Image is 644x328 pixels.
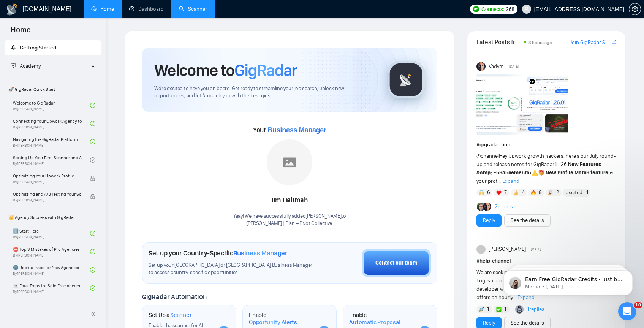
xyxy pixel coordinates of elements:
[495,203,513,211] a: 2replies
[502,178,519,184] span: Expand
[13,280,90,296] a: ☠️ Fatal Traps for Solo FreelancersBy[PERSON_NAME]
[6,3,18,16] img: logo
[532,170,538,176] span: ⚠️
[483,216,495,225] a: Reply
[90,139,95,144] span: check-circle
[546,170,610,176] strong: New Profile Match feature:
[90,310,98,318] span: double-left
[5,210,101,225] span: 👑 Agency Success with GigRadar
[11,45,16,50] span: rocket
[612,39,616,45] span: export
[90,285,95,291] span: check-circle
[179,6,207,12] a: searchScanner
[483,319,495,327] a: Reply
[249,311,312,326] h1: Enable
[527,306,544,313] a: 1replies
[233,194,346,207] div: Iim Halimah
[509,63,519,70] span: [DATE]
[629,3,641,15] button: setting
[476,214,502,227] button: Reply
[5,40,101,55] li: Getting Started
[387,61,425,99] img: gigradar-logo.png
[476,62,486,71] img: Vadym
[476,269,613,301] span: We are seeking a skilled Web Developer with fluent or native English proficiency. Additionally, w...
[233,249,288,257] span: Business Manager
[476,141,616,149] h1: # gigradar-hub
[11,63,16,68] span: fund-projection-screen
[253,126,326,134] span: Your
[479,190,484,195] img: 🙌
[5,24,37,40] span: Home
[515,305,524,314] img: Abdul Hanan Asif
[504,189,507,196] span: 7
[565,189,584,197] span: :excited:
[233,213,346,227] div: Yaay! We have successfully added [PERSON_NAME] to
[476,257,616,265] h1: # help-channel
[506,5,514,13] span: 268
[618,302,636,320] iframe: Intercom live chat
[90,267,95,273] span: check-circle
[479,307,484,312] img: 🚀
[511,319,544,327] a: See the details
[586,189,588,196] span: 1
[13,115,90,132] a: Connecting Your Upwork Agency to GigRadarBy[PERSON_NAME]
[11,63,41,69] span: Academy
[476,74,568,135] img: F09AC4U7ATU-image.png
[481,5,504,13] span: Connects:
[91,6,114,12] a: homeHome
[13,180,82,184] span: By [PERSON_NAME]
[629,6,641,12] a: setting
[90,194,95,199] span: lock
[90,176,95,181] span: lock
[492,254,644,307] iframe: Intercom notifications message
[612,38,616,46] a: export
[522,189,525,196] span: 4
[13,225,90,242] a: 1️⃣ Start HereBy[PERSON_NAME]
[233,220,346,227] p: [PERSON_NAME] | Plan + Pivot Collective .
[496,190,502,195] img: ❤️
[496,307,502,312] img: ✅
[504,306,506,313] span: 1
[528,40,552,45] span: 3 hours ago
[13,190,82,198] span: Optimizing and A/B Testing Your Scanner for Better Results
[477,203,485,211] img: Alex B
[570,38,610,47] a: Join GigRadar Slack Community
[267,126,326,134] span: Business Manager
[554,162,567,168] code: 1.26
[513,190,519,195] img: 👍
[13,133,90,150] a: Navigating the GigRadar PlatformBy[PERSON_NAME]
[524,6,529,12] span: user
[473,6,479,12] img: upwork-logo.png
[90,103,95,108] span: check-circle
[149,262,318,276] span: Set up your [GEOGRAPHIC_DATA] or [GEOGRAPHIC_DATA] Business Manager to access country-specific op...
[90,249,95,254] span: check-circle
[170,311,191,319] span: Scanner
[487,189,490,196] span: 6
[13,152,90,168] a: Setting Up Your First Scanner and Auto-BidderBy[PERSON_NAME]
[149,249,288,257] h1: Set up your Country-Specific
[267,139,312,185] img: placeholder.png
[476,153,616,184] span: Hey Upwork growth hackers, here's our July round-up and release notes for GigRadar • is your prof...
[13,261,90,278] a: 🌚 Rookie Traps for New AgenciesBy[PERSON_NAME]
[476,153,499,159] span: @channel
[476,37,522,47] span: Latest Posts from the GigRadar Community
[234,60,297,81] span: GigRadar
[13,198,82,203] span: By [PERSON_NAME]
[629,6,641,12] span: setting
[489,245,526,254] span: [PERSON_NAME]
[531,190,536,195] img: 🔥
[154,85,375,100] span: We're excited to have you on board. Get ready to streamline your job search, unlock new opportuni...
[487,306,489,313] span: 1
[249,318,297,326] span: Opportunity Alerts
[539,189,542,196] span: 9
[531,246,541,253] span: [DATE]
[129,6,164,12] a: dashboardDashboard
[20,44,56,51] span: Getting Started
[90,121,95,126] span: check-circle
[13,97,90,114] a: Welcome to GigRadarBy[PERSON_NAME]
[504,214,551,227] button: See the details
